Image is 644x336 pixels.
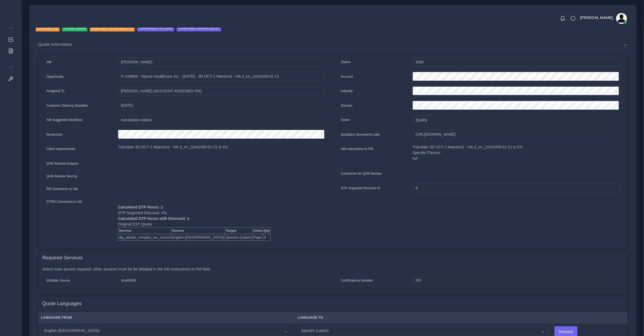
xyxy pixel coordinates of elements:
h4: Quote Languages [42,301,82,307]
div: DTP Sugested Discount: 0% Original DTP Quote: [114,199,329,241]
label: DTP Sugested Discount % [341,186,380,191]
p: Translate 3D OCT-1 Maestro2 - HA-2_im_(1041059-01-C) to ES [118,144,325,150]
td: Spanish (Latam) [225,234,253,241]
span: [PERSON_NAME] [580,16,613,19]
input: Change PM [36,24,60,32]
p: Select main service required, other services must be be detailed in the AM instructions to PM field. [42,266,623,272]
b: Calculated DTP Hours with Discount: 2 [118,216,189,221]
label: AM Suggested Workflow [47,118,83,122]
label: Assigned To [47,89,65,93]
td: 9 [263,234,270,241]
input: pm [118,86,325,96]
label: Driver [341,118,350,122]
input: Approve non-default PM [90,24,135,32]
label: DTPM Comments to AM [47,199,82,204]
div: Quote information [35,37,631,51]
label: Opportunity [47,74,64,79]
label: Editable Source [47,278,70,283]
th: Language To [295,312,552,323]
h4: Required Services [42,255,83,261]
label: Domain [341,103,352,108]
label: QAR Review Analysis [47,161,79,166]
label: Customer Delivery Deadline [47,103,88,108]
p: Translate 3D OCT-1 Maestro2 - HA-2_im_(1041059-01-C) to ES Specific Flavors: NA [412,144,619,161]
td: Page [253,234,263,241]
input: Clone Quote [62,24,88,32]
b: Calculated DTP Hours: 2 [118,205,163,209]
label: Account [341,74,353,79]
label: Industry [341,89,353,93]
label: Quotation documents path [341,132,380,137]
label: PM Comments to AM [47,187,78,191]
label: AM [47,60,51,64]
th: Language From [38,312,295,323]
td: dtp_adobe_complex_wo_source [118,234,171,241]
label: AM instructions to PM [341,146,374,151]
th: Units [253,227,263,234]
span: Quote information [38,41,72,47]
label: Client requirements [47,146,75,151]
label: Comments for QAR Review [341,171,382,176]
th: Source [171,227,225,234]
label: Certifications Needed [341,278,373,283]
td: English ([GEOGRAPHIC_DATA]) [171,234,225,241]
label: QAR Review Sent by [47,174,78,179]
img: avatar [616,13,627,24]
label: Status [341,60,351,64]
label: Wordcount [47,132,62,137]
th: Qty [263,227,270,234]
input: Download Review Excel [177,24,222,32]
input: Download PM QAR [137,24,174,32]
a: [PERSON_NAME]avatar [577,13,629,24]
th: Service [118,227,171,234]
th: Target [225,227,253,234]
